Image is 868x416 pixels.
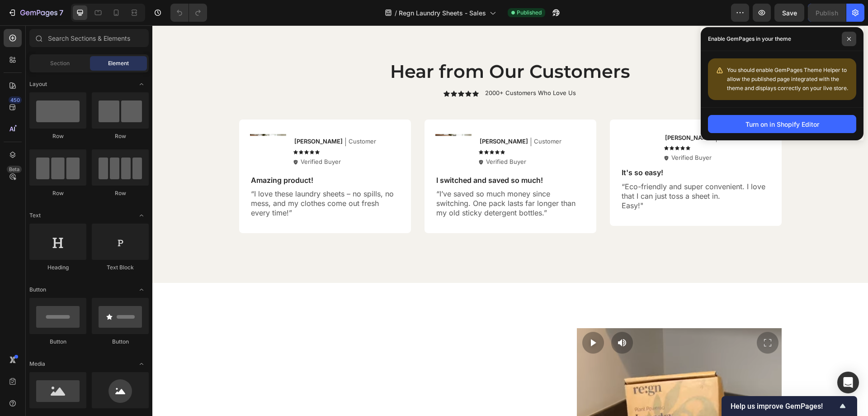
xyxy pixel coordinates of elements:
img: gempages_585533218669724477-3c526aee-cece-4f7c-8a3c-02af407d9dd4.png [283,109,319,145]
p: [PERSON_NAME] [513,112,561,120]
div: Button [29,338,86,346]
p: 7 [59,7,63,18]
img: gempages_585533218669724477-6a40d6cb-4848-48ae-a53c-c89f777eca53.png [98,109,134,145]
p: Verified Buyer [334,133,374,140]
p: 2000+ Customers Who Love Us [333,64,424,72]
p: Customer [196,112,224,120]
button: 7 [4,4,67,22]
p: Enable GemPages in your theme [708,34,791,43]
iframe: Design area [152,25,868,416]
span: Element [108,59,129,67]
span: Regn Laundry Sheets - Sales [399,8,486,18]
span: Toggle open [134,77,149,91]
button: Save [774,4,804,22]
div: Heading [29,263,86,272]
span: You should enable GemPages Theme Helper to allow the published page integrated with the theme and... [727,67,848,91]
p: I switched and saved so much! [284,150,432,160]
p: Amazing product! [99,150,247,160]
span: Save [782,9,797,17]
div: Row [92,132,149,140]
button: Show survey - Help us improve GemPages! [731,401,848,411]
p: Verified Buyer [519,133,559,140]
img: gempages_585533218669724477-8be16360-eb36-41c0-a115-4b48c3ac70a1.png [468,109,505,145]
div: Beta [7,166,22,173]
p: “Eco-friendly and super convenient. I love that I can just toss a sheet in. [469,164,618,183]
button: Publish [808,4,846,22]
p: “I’ve saved so much money since switching. One pack lasts far longer than my old sticky detergent... [284,164,432,192]
span: Section [50,59,70,67]
p: [PERSON_NAME] [142,112,190,120]
p: Easy!" [469,183,618,192]
span: Published [517,9,542,17]
div: Row [92,189,149,197]
div: Undo/Redo [170,4,207,22]
span: Help us improve GemPages! [731,402,837,411]
div: Button [92,338,149,346]
p: Customer [567,112,594,120]
span: Media [29,360,45,368]
span: Toggle open [134,282,149,297]
span: Layout [29,80,47,88]
p: Verified Buyer [148,133,189,140]
span: / [395,8,397,18]
div: Row [29,132,86,140]
p: Customer [382,112,409,120]
input: Search Sections & Elements [29,29,149,47]
div: Open Intercom Messenger [837,372,859,393]
button: Turn on in Shopify Editor [708,115,856,133]
span: Text [29,211,41,220]
div: 450 [9,96,22,104]
div: Text Block [92,263,149,272]
p: “I love these laundry sheets – no spills, no mess, and my clothes come out fresh every time!” [99,164,247,192]
span: Button [29,286,46,294]
p: [PERSON_NAME] [327,112,376,120]
span: Toggle open [134,357,149,371]
p: It's so easy! [469,150,618,160]
div: Publish [816,8,838,18]
div: Turn on in Shopify Editor [745,120,819,129]
span: Toggle open [134,208,149,223]
div: Row [29,189,86,197]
